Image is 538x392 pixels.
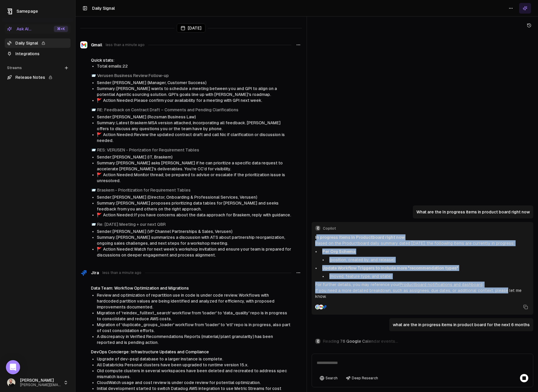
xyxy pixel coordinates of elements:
span: envelope [91,73,96,78]
div: Ask AI... [7,26,31,32]
div: Open Intercom Messenger [6,360,20,374]
span: envelope [91,107,96,112]
li: (position, created by, and release) [327,257,530,263]
span: Copilot [323,226,530,231]
a: Integrations [5,49,71,58]
span: flag [97,213,102,217]
li: (moved, feature type, and state) [327,273,530,279]
span: envelope [91,222,96,227]
span: Migration of 'reindex_fulltext_search' workflow from 'loader' to 'data_quality' repo is in progre... [97,311,287,321]
img: Jira [80,269,87,276]
li: Summary: [PERSON_NAME] wants to schedule a meeting between you and GPI to align on a potential Ag... [97,86,291,97]
a: Productboard notifications and dashboard [400,282,483,287]
span: envelope [91,188,96,192]
h1: Daily Signal [92,5,115,11]
span: less than a minute ago [106,43,145,47]
a: Re: [DATE] Meeting + our next QBR [97,222,166,227]
a: Daily Signal [5,38,71,48]
li: Sender: [PERSON_NAME] (VP Channel Partnerships & Sales, Verusen) [97,228,291,234]
p: Based on the Productboard daily summary dated [DATE], the following items are currently in progress: [315,240,530,246]
button: [PERSON_NAME][PERSON_NAME][EMAIL_ADDRESS][PERSON_NAME][DOMAIN_NAME] [5,375,71,390]
p: For further details, you may reference your . [315,282,530,288]
li: Total emails: 22 [97,63,291,69]
span: Review and optimization of repartition use in code is under code review. Workflows with hardcoded... [97,293,274,309]
img: Google Calendar [315,305,320,309]
img: Jira [322,305,327,309]
li: Summary: [PERSON_NAME] summarizes a discussion with ATS about partnership reorganization, ongoing... [97,234,291,246]
span: Upgrade of dev-psql database to a larger instance is complete. [97,357,223,361]
span: Migration of 'duplicate_groups_loader' workflow from 'loader' to 'etl' repo is in progress, also ... [97,322,290,333]
strong: Update Workflow Triggers to include more "recommendation types" [322,266,458,270]
li: Sender: [PERSON_NAME] (IT, Braskem) [97,154,291,160]
span: A discrepancy in Verified Recommendations Reports (material/plant granularity) has been reported ... [97,334,273,345]
button: Ask AI...⌘+K [5,24,71,34]
span: Jira [91,270,99,276]
li: Summary: [PERSON_NAME] asks [PERSON_NAME] if he can prioritize a specific data request to acceler... [97,160,291,172]
span: Old compute clusters in several workspaces have been deleted and recreated to address spec mismat... [97,368,287,379]
a: RES: VERUSEN - Priorization for Requirement Tables [97,148,199,152]
li: Action Needed: If you have concerns about the data approach for Braskem, reply with guidance. [97,212,291,218]
img: _image [7,378,15,387]
span: All Databricks Personal clusters have been upgraded to runtime version 15.x. [97,362,248,367]
img: Gmail [319,305,323,309]
h4: DevOps Concierge: Infrastructure Updates and Compliance [91,349,291,355]
span: [PERSON_NAME] [20,378,61,383]
li: Action Needed: Please confirm your availability for a meeting with GPI next week. [97,97,291,103]
li: Action Needed: Monitor thread; be prepared to advise or escalate if the prioritization issue is u... [97,172,291,184]
span: flag [97,247,102,251]
a: Verusen Business Review Follow-up [97,73,169,78]
span: [PERSON_NAME][EMAIL_ADDRESS][PERSON_NAME][DOMAIN_NAME] [20,383,61,387]
span: Gmail [91,42,102,48]
li: Sender: [PERSON_NAME] (Director, Onboarding & Professional Services, Verusen) [97,194,291,200]
h4: Data Team: Workflow Optimization and Migrations [91,285,291,291]
p: If you need a more detailed breakdown, such as assignees, due dates, or additional context, pleas... [315,288,530,299]
strong: In progress items in Productboard right now [315,235,405,240]
p: what are the in progress items in product board for the next 6 months [393,322,530,328]
li: Sender: [PERSON_NAME] (Manager, Customer Success) [97,80,291,86]
li: Summary: Latest Braskem MSA version attached, incorporating all feedback. [PERSON_NAME] offers to... [97,120,291,132]
li: Sender: [PERSON_NAME] (Rozsman Business Law) [97,114,291,120]
div: [DATE] [177,24,205,32]
span: envelope [91,148,96,152]
a: Release Notes [5,73,71,82]
span: flag [97,98,102,103]
li: Action Needed: Watch for next week’s workshop invitation and ensure your team is prepared for dis... [97,246,291,258]
span: flag [97,132,102,137]
span: CloudWatch usage and cost review is under code review for potential optimization. [97,380,261,385]
span: less than a minute ago [102,270,141,275]
p: Reading 76 Google Calendar events... [323,338,398,344]
p: What are the In progress items in product board right now [416,209,530,215]
div: Quick stats: [91,57,291,63]
span: flag [97,172,102,177]
strong: Per Org Schema [322,249,355,254]
button: Deep Research [343,374,381,382]
button: Search [317,374,341,382]
span: Samepage [17,9,38,14]
a: Braskem - Prioritization for Requirement Tables [97,188,191,192]
img: Gmail [80,41,87,48]
div: Streams [5,63,71,73]
a: RE: Feedback on Contract Draft – Comments and Pending Clarifications [97,107,238,112]
li: Summary: [PERSON_NAME] proposes prioritizing data tables for [PERSON_NAME] and seeks feedback fro... [97,200,291,212]
div: ⌘ +K [54,26,68,32]
li: Action Needed: Review the updated contract draft and call Nic if clarification or discussion is n... [97,132,291,143]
